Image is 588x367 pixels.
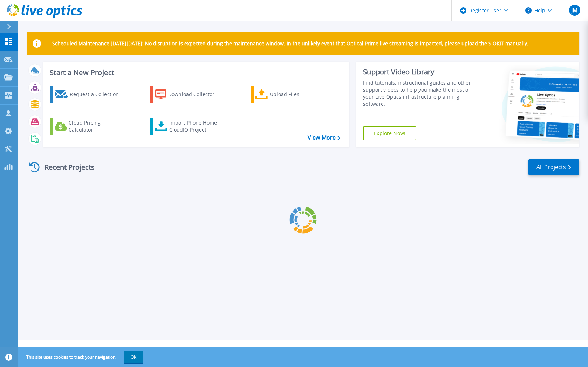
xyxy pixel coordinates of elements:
[169,119,224,133] div: Import Phone Home CloudIQ Project
[70,87,126,101] div: Request a Collection
[50,69,340,76] h3: Start a New Project
[270,87,326,101] div: Upload Files
[528,159,579,175] a: All Projects
[27,159,104,176] div: Recent Projects
[124,351,143,363] button: OK
[571,7,577,13] span: JM
[363,67,476,76] div: Support Video Library
[363,79,476,107] div: Find tutorials, instructional guides and other support videos to help you make the most of your L...
[150,86,228,103] a: Download Collector
[50,86,128,103] a: Request a Collection
[363,126,416,140] a: Explore Now!
[52,41,528,46] p: Scheduled Maintenance [DATE][DATE]: No disruption is expected during the maintenance window. In t...
[50,118,128,135] a: Cloud Pricing Calculator
[19,351,143,363] span: This site uses cookies to track your navigation.
[308,134,340,141] a: View More
[69,119,125,133] div: Cloud Pricing Calculator
[251,86,329,103] a: Upload Files
[168,87,224,101] div: Download Collector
